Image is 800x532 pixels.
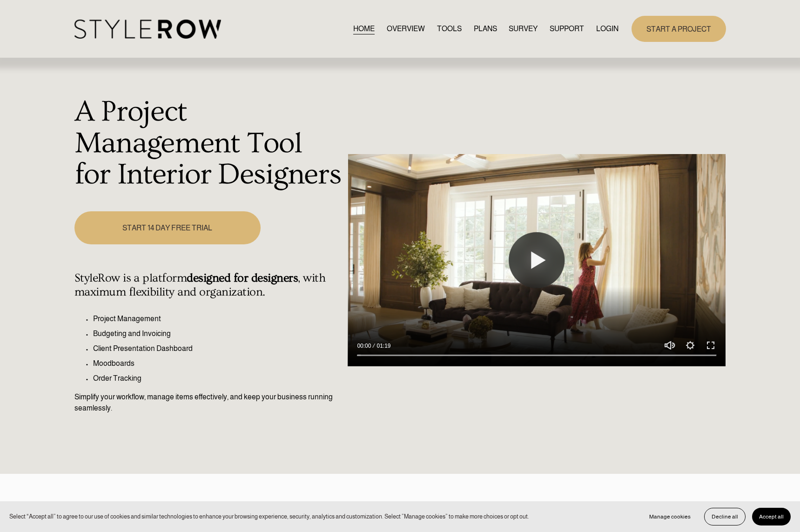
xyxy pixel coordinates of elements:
[550,23,584,34] span: SUPPORT
[74,271,343,299] h4: StyleRow is a platform , with maximum flexibility and organization.
[596,22,618,35] a: LOGIN
[642,508,698,525] button: Manage cookies
[74,500,726,532] p: Dedicate 60 Minutes to Start a Project
[632,16,726,41] a: START A PROJECT
[93,343,343,354] p: Client Presentation Dashboard
[387,22,425,35] a: OVERVIEW
[93,328,343,339] p: Budgeting and Invoicing
[74,96,343,191] h1: A Project Management Tool for Interior Designers
[74,20,221,39] img: StyleRow
[187,271,298,285] strong: designed for designers
[509,22,538,35] a: SURVEY
[373,341,393,350] div: Duration
[74,211,261,244] a: START 14 DAY FREE TRIAL
[704,508,746,525] button: Decline all
[649,513,691,520] span: Manage cookies
[752,508,791,525] button: Accept all
[437,22,462,35] a: TOOLS
[550,22,584,35] a: folder dropdown
[509,232,565,288] button: Play
[93,358,343,369] p: Moodboards
[93,313,343,324] p: Project Management
[93,373,343,384] p: Order Tracking
[74,391,343,414] p: Simplify your workflow, manage items effectively, and keep your business running seamlessly.
[759,513,784,520] span: Accept all
[474,22,497,35] a: PLANS
[712,513,738,520] span: Decline all
[357,352,716,359] input: Seek
[353,22,375,35] a: HOME
[9,512,529,521] p: Select “Accept all” to agree to our use of cookies and similar technologies to enhance your brows...
[357,341,373,350] div: Current time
